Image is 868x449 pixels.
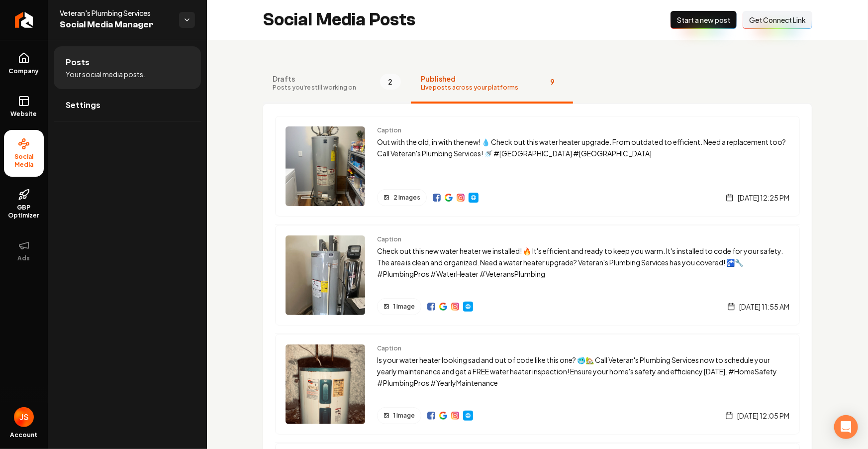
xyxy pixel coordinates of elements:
[60,18,171,32] span: Social Media Manager
[286,344,365,424] img: Post preview
[743,11,812,29] button: Get Connect Link
[445,194,453,202] img: Google
[451,303,459,311] a: View on Instagram
[439,412,447,420] img: Google
[377,235,789,243] span: Caption
[421,74,518,84] span: Published
[445,194,453,202] a: View on Google Business Profile
[286,126,365,206] img: Post preview
[451,412,459,420] a: View on Instagram
[749,15,806,25] span: Get Connect Link
[66,99,100,111] span: Settings
[457,194,465,202] a: View on Instagram
[5,67,43,75] span: Company
[380,74,401,90] span: 2
[275,224,800,326] a: Post previewCaptionCheck out this new water heater we installed! 🔥 It's efficient and ready to ke...
[4,231,44,270] button: Ads
[286,235,365,315] img: Post preview
[834,415,858,439] div: Open Intercom Messenger
[275,116,800,217] a: Post previewCaptionOut with the old, in with the new! 💧 Check out this water heater upgrade. From...
[377,354,789,388] p: Is your water heater looking sad and out of code like this one? 🥶🏡 Call Veteran's Plumbing Servic...
[15,12,33,28] img: Rebolt Logo
[677,15,730,25] span: Start a new post
[66,69,145,79] span: Your social media posts.
[469,193,479,203] a: Website
[433,194,441,202] img: Facebook
[377,344,789,352] span: Caption
[451,412,459,420] img: Instagram
[470,194,478,202] img: Website
[4,87,44,126] a: Website
[14,254,34,262] span: Ads
[377,136,789,159] p: Out with the old, in with the new! 💧 Check out this water heater upgrade. From outdated to effici...
[464,303,472,311] img: Website
[14,407,34,427] button: Open user button
[4,153,44,169] span: Social Media
[463,302,473,312] a: Website
[273,74,356,84] span: Drafts
[738,193,789,203] span: [DATE] 12:25 PM
[273,84,356,92] span: Posts you're still working on
[275,334,800,435] a: Post previewCaptionIs your water heater looking sad and out of code like this one? 🥶🏡 Call Vetera...
[4,181,44,227] a: GBP Optimizer
[433,194,441,202] a: View on Facebook
[66,56,90,68] span: Posts
[393,303,415,311] span: 1 image
[377,245,789,279] p: Check out this new water heater we installed! 🔥 It's efficient and ready to keep you warm. It's i...
[411,64,573,104] button: PublishedLive posts across your platforms9
[542,74,563,90] span: 9
[377,126,789,134] span: Caption
[393,194,420,202] span: 2 images
[427,303,435,311] img: Facebook
[10,431,38,439] span: Account
[427,412,435,420] a: View on Facebook
[60,8,171,18] span: Veteran's Plumbing Services
[4,44,44,83] a: Company
[457,194,465,202] img: Instagram
[7,110,41,118] span: Website
[737,411,789,421] span: [DATE] 12:05 PM
[4,204,44,220] span: GBP Optimizer
[263,64,411,104] button: DraftsPosts you're still working on2
[451,303,459,311] img: Instagram
[14,407,34,427] img: James Shamoun
[263,64,812,104] nav: Tabs
[464,412,472,420] img: Website
[439,412,447,420] a: View on Google Business Profile
[439,303,447,311] img: Google
[463,411,473,421] a: Website
[54,89,201,121] a: Settings
[739,302,789,312] span: [DATE] 11:55 AM
[671,11,737,29] button: Start a new post
[427,303,435,311] a: View on Facebook
[263,10,415,30] h2: Social Media Posts
[427,412,435,420] img: Facebook
[421,84,518,92] span: Live posts across your platforms
[439,303,447,311] a: View on Google Business Profile
[393,412,415,420] span: 1 image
